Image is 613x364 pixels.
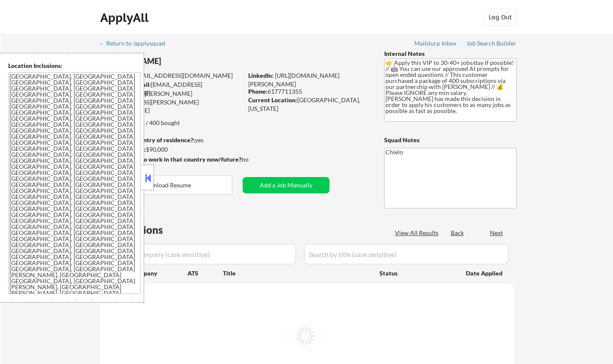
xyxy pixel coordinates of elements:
[99,145,243,154] div: $90,000
[99,40,173,46] div: ← Return to /applysquad
[100,175,232,195] button: Download Resume
[8,61,141,70] div: Location Inclusions:
[248,72,339,88] a: [URL][DOMAIN_NAME][PERSON_NAME]
[242,155,266,164] div: no
[131,269,188,278] div: Company
[248,88,268,95] strong: Phone:
[99,136,240,144] div: yes
[466,40,517,49] a: Job Search Builder
[100,71,243,80] div: [EMAIL_ADDRESS][DOMAIN_NAME]
[243,177,330,193] button: Add a Job Manually
[99,119,243,127] div: 384 sent / 400 bought
[304,244,508,264] input: Search by title (case sensitive)
[100,89,243,115] div: [PERSON_NAME][EMAIL_ADDRESS][PERSON_NAME][DOMAIN_NAME]
[223,269,371,278] div: Title
[384,49,517,58] div: Internal Notes
[99,40,173,49] a: ← Return to /applysquad
[414,40,457,49] a: Mailslurp Inbox
[395,229,441,237] div: View All Results
[248,96,297,104] strong: Current Location:
[100,80,243,97] div: [EMAIL_ADDRESS][DOMAIN_NAME]
[100,156,243,163] strong: Will need Visa to work in that country now/future?:
[188,269,223,278] div: ATS
[102,244,296,264] input: Search by company (case sensitive)
[248,72,274,79] strong: LinkedIn:
[384,136,517,144] div: Squad Notes
[100,56,277,67] div: [PERSON_NAME]
[451,229,465,237] div: Back
[379,265,453,281] div: Status
[490,229,504,237] div: Next
[248,96,370,113] div: [GEOGRAPHIC_DATA], [US_STATE]
[248,87,370,96] div: 6177711355
[466,40,517,46] div: Job Search Builder
[466,269,504,278] div: Date Applied
[100,10,151,25] div: ApplyAll
[414,40,457,46] div: Mailslurp Inbox
[483,9,518,26] button: Log Out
